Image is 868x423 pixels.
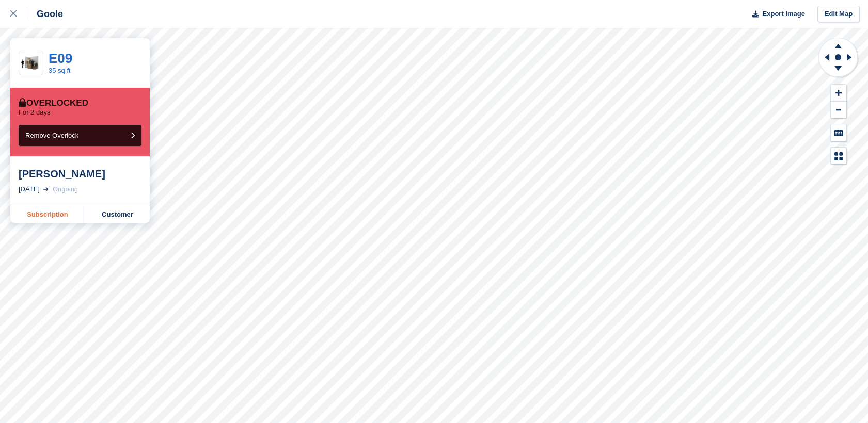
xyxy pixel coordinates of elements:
[817,6,860,23] a: Edit Map
[85,206,150,223] a: Customer
[19,184,40,194] div: [DATE]
[746,6,805,23] button: Export Image
[27,8,63,20] div: Goole
[19,54,43,72] img: 32-sqft-unit.jpg
[49,51,72,66] a: E09
[10,206,85,223] a: Subscription
[19,98,88,108] div: Overlocked
[25,132,78,139] span: Remove Overlock
[19,168,141,180] div: [PERSON_NAME]
[831,124,846,141] button: Keyboard Shortcuts
[19,125,141,146] button: Remove Overlock
[43,187,49,191] img: arrow-right-light-icn-cde0832a797a2874e46488d9cf13f60e5c3a73dbe684e267c42b8395dfbc2abf.svg
[53,184,78,194] div: Ongoing
[19,108,50,117] p: For 2 days
[762,9,804,19] span: Export Image
[831,102,846,119] button: Zoom Out
[831,148,846,165] button: Map Legend
[49,67,71,74] a: 35 sq ft
[831,85,846,102] button: Zoom In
